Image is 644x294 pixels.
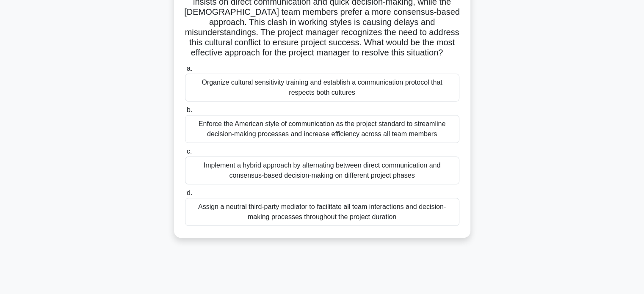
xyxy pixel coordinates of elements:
div: Implement a hybrid approach by alternating between direct communication and consensus-based decis... [185,157,459,184]
span: a. [187,65,192,72]
div: Enforce the American style of communication as the project standard to streamline decision-making... [185,115,459,143]
span: d. [187,189,192,196]
div: Assign a neutral third-party mediator to facilitate all team interactions and decision-making pro... [185,198,459,226]
div: Organize cultural sensitivity training and establish a communication protocol that respects both ... [185,74,459,102]
span: b. [187,106,192,113]
span: c. [187,148,192,155]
